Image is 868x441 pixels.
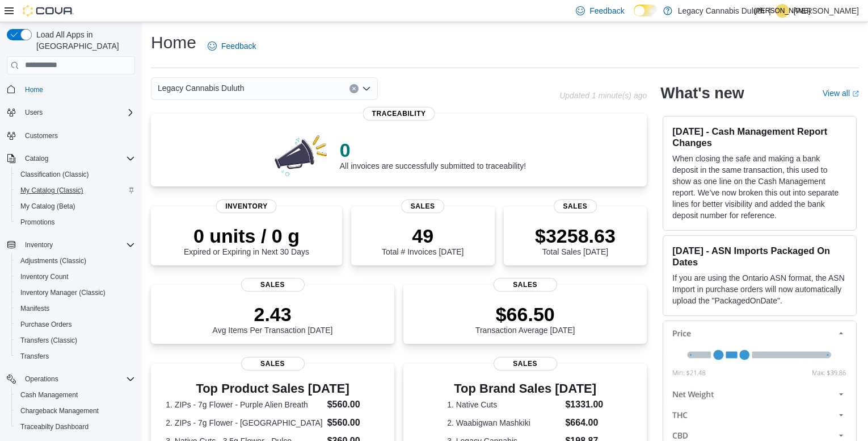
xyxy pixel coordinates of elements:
[20,128,135,143] span: Customers
[11,182,140,198] button: My Catalog (Classic)
[634,16,634,17] span: Dark Mode
[20,106,135,119] span: Users
[16,420,93,434] a: Traceabilty Dashboard
[25,375,58,384] span: Operations
[11,285,140,301] button: Inventory Manager (Classic)
[327,398,380,411] dd: $560.00
[20,186,83,195] span: My Catalog (Classic)
[16,286,135,299] span: Inventory Manager (Classic)
[672,126,847,148] h3: [DATE] - Cash Management Report Changes
[16,254,91,268] a: Adjustments (Classic)
[340,139,526,161] p: 0
[11,198,140,214] button: My Catalog (Beta)
[20,129,62,143] a: Customers
[20,106,47,119] button: Users
[16,302,54,315] a: Manifests
[16,334,82,347] a: Transfers (Classic)
[20,152,53,165] button: Catalog
[2,237,140,253] button: Inventory
[565,398,603,411] dd: $1331.00
[20,256,86,265] span: Adjustments (Classic)
[20,320,72,329] span: Purchase Orders
[349,84,359,93] button: Clear input
[16,302,135,315] span: Manifests
[213,303,333,326] p: 2.43
[166,417,322,428] dt: 2. ZIPs - 7g Flower - [GEOGRAPHIC_DATA]
[447,399,561,410] dt: 1. Native Cuts
[20,336,77,345] span: Transfers (Classic)
[11,214,140,230] button: Promotions
[158,81,245,95] span: Legacy Cannabis Duluth
[20,152,135,165] span: Catalog
[2,127,140,144] button: Customers
[776,4,789,18] div: Jules Ostazeski
[823,89,859,98] a: View allExternal link
[16,420,135,434] span: Traceabilty Dashboard
[475,303,575,335] div: Transaction Average [DATE]
[634,5,658,16] input: Dark Mode
[11,253,140,269] button: Adjustments (Classic)
[20,288,106,297] span: Inventory Manager (Classic)
[11,332,140,348] button: Transfers (Classic)
[20,390,78,400] span: Cash Management
[20,372,63,386] button: Operations
[16,404,135,418] span: Chargeback Management
[559,91,647,100] p: Updated 1 minute(s) ago
[16,388,82,402] a: Cash Management
[475,303,575,326] p: $66.50
[16,184,135,197] span: My Catalog (Classic)
[11,269,140,285] button: Inventory Count
[11,301,140,317] button: Manifests
[16,350,53,363] a: Transfers
[755,4,811,18] span: [PERSON_NAME]
[794,4,859,18] p: [PERSON_NAME]
[16,199,80,213] a: My Catalog (Beta)
[852,90,859,97] svg: External link
[672,153,847,221] p: When closing the safe and making a bank deposit in the same transaction, this used to show as one...
[25,154,48,163] span: Catalog
[151,31,196,54] h1: Home
[221,40,256,52] span: Feedback
[16,168,135,181] span: Classification (Classic)
[25,108,43,117] span: Users
[20,304,49,313] span: Manifests
[382,224,464,256] div: Total # Invoices [DATE]
[241,278,305,292] span: Sales
[16,270,135,284] span: Inventory Count
[16,168,94,181] a: Classification (Classic)
[20,422,89,431] span: Traceabilty Dashboard
[16,215,60,229] a: Promotions
[382,224,464,247] p: 49
[494,357,557,371] span: Sales
[16,199,135,213] span: My Catalog (Beta)
[11,387,140,403] button: Cash Management
[25,131,58,140] span: Customers
[184,224,309,256] div: Expired or Expiring in Next 30 Days
[32,29,135,52] span: Load All Apps in [GEOGRAPHIC_DATA]
[11,403,140,419] button: Chargeback Management
[554,199,597,213] span: Sales
[272,132,331,177] img: 0
[16,254,135,268] span: Adjustments (Classic)
[401,199,444,213] span: Sales
[20,82,135,97] span: Home
[20,238,57,252] button: Inventory
[203,35,260,57] a: Feedback
[16,318,135,331] span: Purchase Orders
[16,388,135,402] span: Cash Management
[362,84,371,93] button: Open list of options
[20,202,75,211] span: My Catalog (Beta)
[447,382,603,396] h3: Top Brand Sales [DATE]
[11,348,140,364] button: Transfers
[589,5,624,16] span: Feedback
[672,245,847,268] h3: [DATE] - ASN Imports Packaged On Dates
[25,85,43,94] span: Home
[216,199,277,213] span: Inventory
[184,224,309,247] p: 0 units / 0 g
[2,81,140,98] button: Home
[447,417,561,428] dt: 2. Waabigwan Mashkiki
[565,416,603,430] dd: $664.00
[20,238,135,252] span: Inventory
[166,382,380,396] h3: Top Product Sales [DATE]
[2,105,140,120] button: Users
